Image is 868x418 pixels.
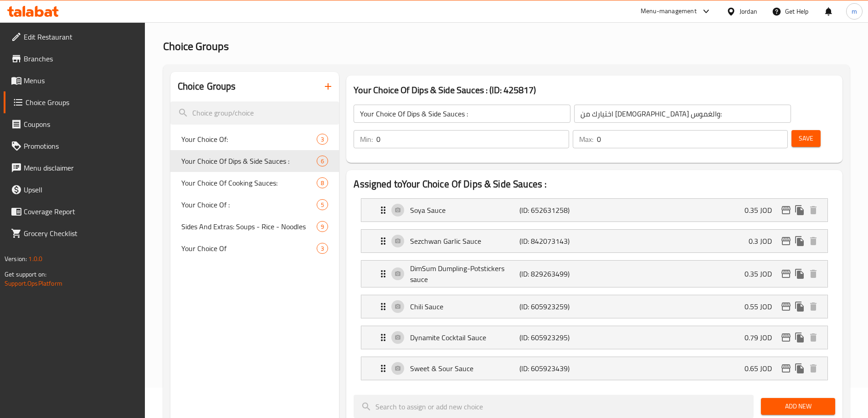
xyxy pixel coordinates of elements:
[779,203,793,217] button: edit
[24,141,138,151] span: Promotions
[4,91,145,113] a: Choice Groups
[24,119,138,130] span: Coupons
[4,201,145,222] a: Coverage Report
[793,267,806,281] button: duplicate
[24,206,138,217] span: Coverage Report
[806,234,820,248] button: delete
[806,331,820,344] button: delete
[410,332,519,343] p: Dynamite Cocktail Sauce
[745,363,779,374] p: 0.65 JOD
[181,156,317,166] span: Your Choice Of Dips & Side Sauces :
[519,301,592,312] p: (ID: 605923259)
[170,194,339,216] div: Your Choice Of :5
[170,128,339,150] div: Your Choice Of:3
[26,97,138,108] span: Choice Groups
[4,48,145,70] a: Branches
[361,230,827,252] div: Expand
[317,243,328,254] div: Choices
[4,70,145,91] a: Menus
[24,31,138,42] span: Edit Restaurant
[5,268,46,280] span: Get support on:
[354,257,835,291] li: Expand
[519,332,592,343] p: (ID: 605923295)
[793,331,806,344] button: duplicate
[317,222,328,231] span: 9
[5,253,27,265] span: Version:
[181,134,317,145] span: Your Choice Of:
[354,353,835,384] li: Expand
[761,398,835,415] button: Add New
[317,199,328,210] div: Choices
[24,53,138,64] span: Branches
[519,363,592,374] p: (ID: 605923439)
[779,300,793,313] button: edit
[799,133,813,144] span: Save
[24,75,138,86] span: Menus
[181,177,317,188] span: Your Choice Of Cooking Sauces:
[317,134,328,145] div: Choices
[4,157,145,179] a: Menu disclaimer
[354,177,835,191] h2: Assigned to Your Choice Of Dips & Side Sauces :
[806,362,820,375] button: delete
[361,357,827,380] div: Expand
[410,263,519,285] p: DimSum Dumpling-Potstickers sauce
[793,362,806,375] button: duplicate
[779,234,793,248] button: edit
[170,216,339,237] div: Sides And Extras: Soups - Rice - Noodles9
[361,261,827,287] div: Expand
[791,130,821,147] button: Save
[181,221,317,232] span: Sides And Extras: Soups - Rice - Noodles
[519,205,592,216] p: (ID: 652631258)
[745,332,779,343] p: 0.79 JOD
[170,172,339,194] div: Your Choice Of Cooking Sauces:8
[745,301,779,312] p: 0.55 JOD
[163,36,229,56] span: Choice Groups
[779,267,793,281] button: edit
[410,205,519,216] p: Soya Sauce
[317,177,328,188] div: Choices
[24,228,138,239] span: Grocery Checklist
[641,6,697,17] div: Menu-management
[5,277,62,289] a: Support.OpsPlatform
[354,291,835,322] li: Expand
[361,326,827,349] div: Expand
[170,150,339,172] div: Your Choice Of Dips & Side Sauces :6
[28,253,42,265] span: 1.0.0
[178,80,236,93] h2: Choice Groups
[317,221,328,232] div: Choices
[519,236,592,247] p: (ID: 842073143)
[768,401,828,412] span: Add New
[745,205,779,216] p: 0.35 JOD
[793,300,806,313] button: duplicate
[354,395,754,418] input: search
[354,195,835,226] li: Expand
[317,201,328,209] span: 5
[170,237,339,259] div: Your Choice Of3
[793,203,806,217] button: duplicate
[24,184,138,195] span: Upsell
[740,6,757,16] div: Jordan
[852,6,857,16] span: m
[779,331,793,344] button: edit
[170,101,339,125] input: search
[4,222,145,244] a: Grocery Checklist
[806,203,820,217] button: delete
[317,244,328,253] span: 3
[4,135,145,157] a: Promotions
[181,199,317,210] span: Your Choice Of :
[579,134,593,145] p: Max:
[24,162,138,173] span: Menu disclaimer
[4,113,145,135] a: Coupons
[749,236,779,247] p: 0.3 JOD
[410,301,519,312] p: Chili Sauce
[317,135,328,144] span: 3
[4,179,145,201] a: Upsell
[4,26,145,48] a: Edit Restaurant
[793,234,806,248] button: duplicate
[806,300,820,313] button: delete
[361,295,827,318] div: Expand
[806,267,820,281] button: delete
[354,226,835,257] li: Expand
[181,243,317,254] span: Your Choice Of
[360,134,373,145] p: Min:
